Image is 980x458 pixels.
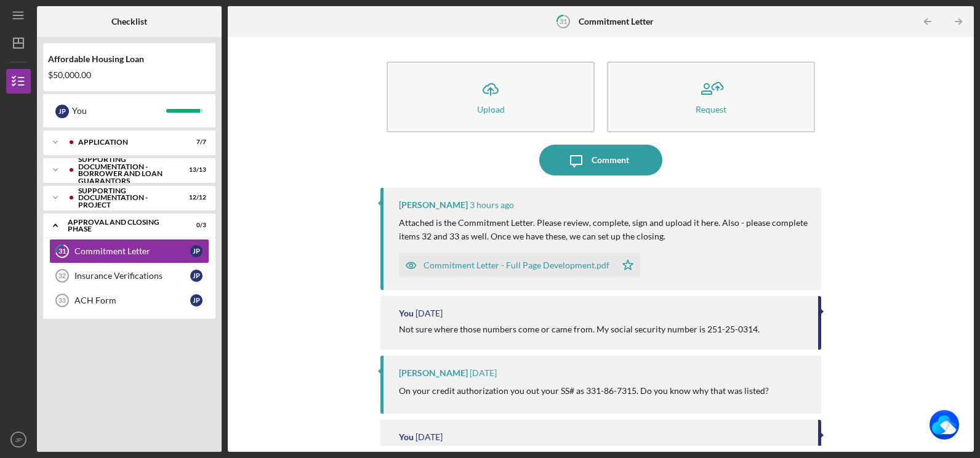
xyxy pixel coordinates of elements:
div: Supporting Documentation - Project [78,187,175,209]
div: Not sure where those numbers come or came from. My social security number is 251-25-0314. [399,324,760,334]
div: Commitment Letter - Full Page Development.pdf [424,260,609,270]
div: You [72,100,166,121]
div: [PERSON_NAME] [399,368,468,378]
button: Upload [387,62,595,132]
time: 2025-10-02 22:31 [416,308,443,318]
div: ACH Form [74,295,190,305]
button: Commitment Letter - Full Page Development.pdf [399,253,640,278]
b: Checklist [111,17,147,26]
div: 0 / 3 [184,222,206,229]
div: Request [696,105,726,114]
p: On your credit authorization you out your SS# as 331-86-7315. Do you know why that was listed? [399,384,769,398]
div: You [399,432,414,442]
a: 32Insurance VerificationsJP [49,263,209,288]
tspan: 32 [58,272,66,279]
div: J P [190,270,203,282]
a: 33ACH FormJP [49,288,209,313]
div: Application [78,139,175,146]
tspan: 31 [560,17,567,25]
b: Commitment Letter [579,17,654,26]
div: J P [190,294,203,307]
div: 7 / 7 [184,139,206,146]
div: $50,000.00 [48,70,211,80]
div: Insurance Verifications [74,271,190,281]
div: 12 / 12 [184,194,206,201]
div: Approval and Closing Phase [68,219,175,233]
text: JP [15,436,22,443]
p: Attached is the Commitment Letter. Please review, complete, sign and upload it here. Also - pleas... [399,216,808,244]
time: 2025-10-06 18:18 [470,200,514,210]
div: 13 / 13 [184,166,206,174]
tspan: 31 [58,247,66,255]
a: 31Commitment LetterJP [49,239,209,263]
div: J P [190,245,203,257]
button: Request [607,62,815,132]
button: JP [6,427,31,452]
time: 2025-10-02 20:03 [470,368,497,378]
tspan: 33 [58,297,66,304]
div: J P [55,105,69,118]
div: Commitment Letter [74,246,190,256]
div: Comment [592,145,629,175]
div: You [399,308,414,318]
div: Affordable Housing Loan [48,54,211,64]
div: Supporting Documentation - Borrower and Loan Guarantors [78,156,175,184]
div: [PERSON_NAME] [399,200,468,210]
time: 2025-10-02 15:36 [416,432,443,442]
button: Comment [539,145,662,175]
div: Upload [477,105,505,114]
